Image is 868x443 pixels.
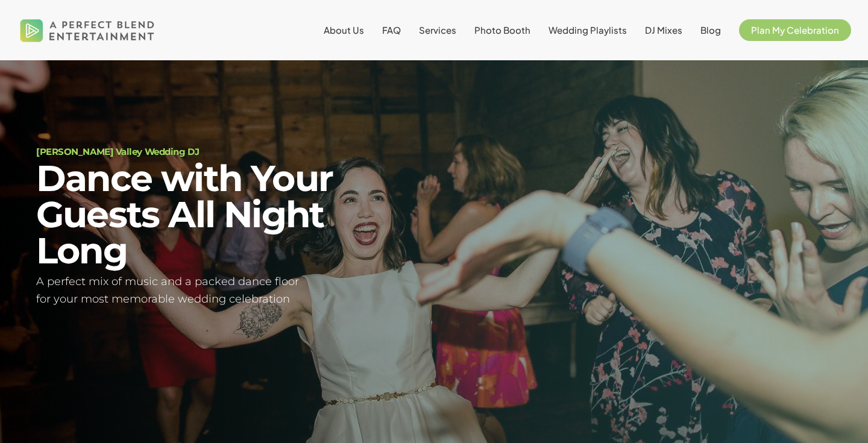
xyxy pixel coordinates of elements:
[474,25,530,35] a: Photo Booth
[739,25,851,35] a: Plan My Celebration
[549,24,627,36] span: Wedding Playlists
[36,147,419,156] h1: [PERSON_NAME] Valley Wedding DJ
[324,25,364,35] a: About Us
[751,24,839,36] span: Plan My Celebration
[645,25,682,35] a: DJ Mixes
[36,273,419,308] h5: A perfect mix of music and a packed dance floor for your most memorable wedding celebration
[645,24,682,36] span: DJ Mixes
[382,24,401,36] span: FAQ
[419,24,456,36] span: Services
[419,25,456,35] a: Services
[549,25,627,35] a: Wedding Playlists
[700,24,721,36] span: Blog
[324,24,364,36] span: About Us
[700,25,721,35] a: Blog
[17,8,158,52] img: A Perfect Blend Entertainment
[382,25,401,35] a: FAQ
[36,160,419,269] h2: Dance with Your Guests All Night Long
[474,24,530,36] span: Photo Booth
